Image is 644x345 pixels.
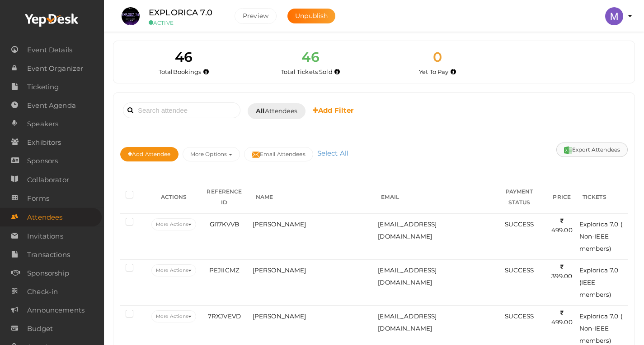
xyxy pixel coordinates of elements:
b: Add Filter [313,106,354,115]
span: Check-in [27,283,58,301]
span: Event Details [27,41,72,59]
small: ACTIVE [149,19,221,26]
img: ACg8ocLi-W4A1slwMSvDnZB4beKJ4t1ofiGMjySt-hVVOywXRnBMgA=s100 [605,7,623,25]
span: [PERSON_NAME] [253,267,306,274]
th: NAME [250,181,376,214]
img: mail-filled.svg [252,151,260,159]
span: Explorica 7.0 (IEEE members) [579,267,619,298]
span: Event Organizer [27,60,83,78]
span: Explorica 7.0 ( Non-IEEE members) [579,313,622,344]
span: 7RXJVEVD [208,313,241,320]
span: [EMAIL_ADDRESS][DOMAIN_NAME] [378,313,437,332]
span: Invitations [27,227,63,245]
span: 499.00 [551,309,573,326]
span: Forms [27,189,49,207]
input: Search attendee [123,102,240,118]
span: Yet To Pay [419,68,448,75]
span: [PERSON_NAME] [253,221,306,228]
span: 46 [301,49,319,65]
th: TICKETS [577,181,628,214]
span: SUCCESS [505,313,534,320]
span: Ticketing [27,78,59,96]
span: Bookings [173,68,202,75]
span: Exhibitors [27,133,61,152]
button: More Actions [151,218,196,230]
span: Event Agenda [27,97,76,115]
th: PRICE [547,181,577,214]
span: Unpublish [295,12,328,20]
span: SUCCESS [505,267,534,274]
span: SUCCESS [505,221,534,228]
span: Sponsors [27,152,58,170]
span: [EMAIL_ADDRESS][DOMAIN_NAME] [378,267,437,286]
span: 0 [433,49,442,65]
span: Announcements [27,301,85,319]
button: Add Attendee [120,147,179,161]
span: GI17KVVB [210,221,239,228]
a: Select All [315,149,351,157]
span: 46 [175,49,193,65]
button: Preview [235,8,277,24]
span: Attendees [256,106,297,116]
button: More Options [183,147,240,161]
button: Email Attendees [244,147,313,161]
button: More Actions [151,310,196,322]
th: ACTIONS [149,181,198,214]
span: Transactions [27,246,70,264]
span: Collaborator [27,171,69,189]
th: EMAIL [376,181,492,214]
th: PAYMENT STATUS [492,181,546,214]
span: 499.00 [551,217,573,234]
img: excel.svg [564,146,572,154]
i: Total number of bookings [203,69,209,74]
span: Total Tickets Sold [281,68,333,75]
button: More Actions [151,264,196,276]
span: Total [159,68,202,75]
label: EXPLORICA 7.0 [149,6,212,19]
span: Explorica 7.0 ( Non-IEEE members) [579,221,622,252]
span: Speakers [27,115,58,133]
span: Budget [27,320,53,338]
span: [EMAIL_ADDRESS][DOMAIN_NAME] [378,221,437,240]
span: [PERSON_NAME] [253,313,306,320]
img: DWJQ7IGG_small.jpeg [122,7,140,25]
span: Sponsorship [27,264,69,282]
i: Total number of tickets sold [334,69,340,74]
b: All [256,107,264,115]
button: Export Attendees [556,143,628,157]
span: PEJIICMZ [209,267,240,274]
span: 399.00 [551,263,572,280]
span: REFERENCE ID [207,188,242,206]
button: Unpublish [287,9,335,23]
span: Attendees [27,208,62,226]
i: Accepted and yet to make payment [451,69,456,74]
